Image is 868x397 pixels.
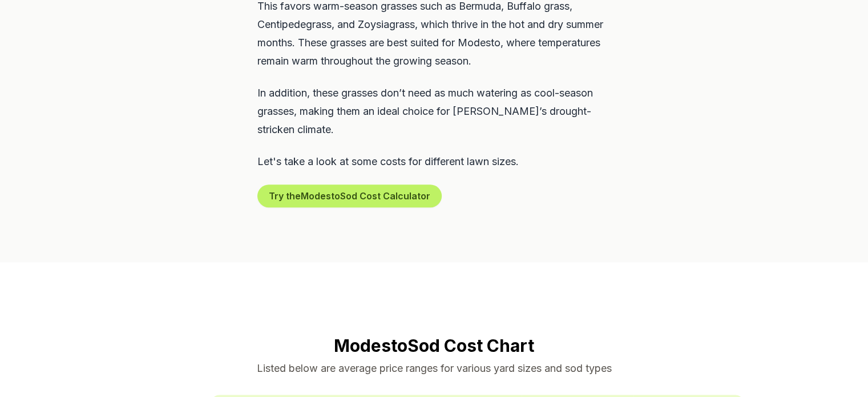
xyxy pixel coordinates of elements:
p: Let's take a look at some costs for different lawn sizes. [257,153,611,171]
p: Listed below are average price ranges for various yard sizes and sod types [124,360,745,376]
h2: Modesto Sod Cost Chart [124,335,745,356]
p: In addition, these grasses don’t need as much watering as cool-season grasses, making them an ide... [257,84,611,139]
button: Try theModestoSod Cost Calculator [257,185,442,207]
